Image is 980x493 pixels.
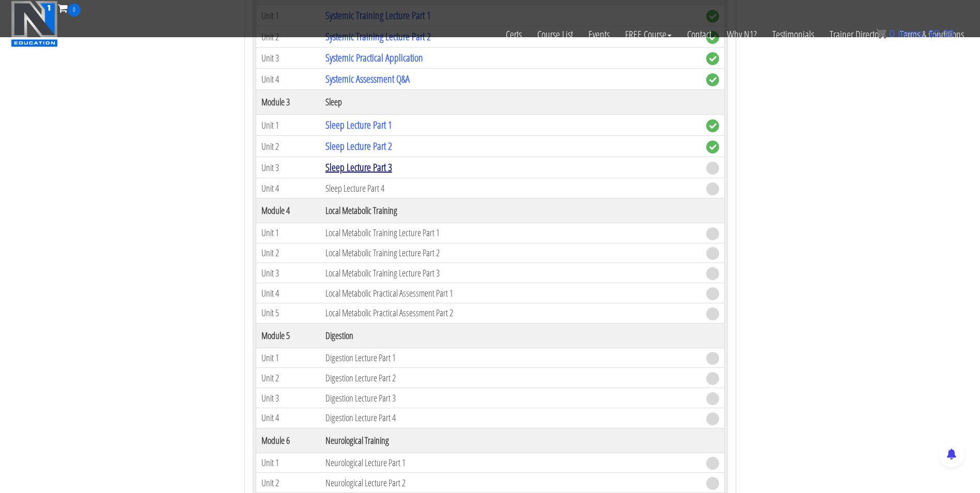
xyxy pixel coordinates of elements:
td: Unit 2 [256,473,320,493]
span: $ [928,28,934,39]
a: Sleep Lecture Part 1 [325,118,392,132]
a: Sleep Lecture Part 3 [325,160,392,174]
a: Testimonials [765,17,822,53]
td: Unit 2 [256,243,320,263]
td: Neurological Lecture Part 2 [320,473,701,493]
th: Neurological Training [320,428,701,453]
td: Local Metabolic Training Lecture Part 2 [320,243,701,263]
td: Unit 3 [256,157,320,178]
td: Unit 2 [256,136,320,157]
th: Module 3 [256,90,320,115]
img: icon11.png [876,28,886,39]
td: Unit 1 [256,453,320,473]
td: Unit 3 [256,48,320,69]
td: Digestion Lecture Part 1 [320,348,701,368]
td: Sleep Lecture Part 4 [320,178,701,198]
img: n1-education [11,1,58,47]
td: Digestion Lecture Part 4 [320,408,701,428]
td: Unit 1 [256,115,320,136]
th: Digestion [320,323,701,348]
th: Local Metabolic Training [320,198,701,223]
td: Unit 1 [256,223,320,243]
th: Module 6 [256,428,320,453]
td: Unit 3 [256,263,320,283]
span: 0 [68,4,81,17]
span: complete [706,52,719,65]
a: Why N1? [719,17,765,53]
td: Unit 5 [256,303,320,323]
th: Module 5 [256,323,320,348]
td: Local Metabolic Practical Assessment Part 2 [320,303,701,323]
td: Local Metabolic Practical Assessment Part 1 [320,283,701,303]
bdi: 0.00 [928,28,954,39]
td: Neurological Lecture Part 1 [320,453,701,473]
span: 0 [889,28,895,39]
td: Unit 1 [256,348,320,368]
a: Events [581,17,617,53]
a: Systemic Practical Application [325,51,423,65]
td: Digestion Lecture Part 2 [320,368,701,388]
th: Module 4 [256,198,320,223]
a: Systemic Assessment Q&A [325,72,410,86]
a: Terms & Conditions [892,17,972,53]
span: complete [706,73,719,86]
a: Trainer Directory [822,17,892,53]
a: 0 items: $0.00 [876,28,954,39]
a: Sleep Lecture Part 2 [325,139,392,153]
td: Unit 4 [256,178,320,198]
a: Course List [530,17,581,53]
a: Certs [498,17,530,53]
td: Unit 4 [256,283,320,303]
span: complete [706,119,719,132]
td: Unit 4 [256,69,320,90]
th: Sleep [320,90,701,115]
td: Unit 4 [256,408,320,428]
a: FREE Course [617,17,679,53]
a: Contact [679,17,719,53]
td: Unit 3 [256,388,320,408]
span: items: [898,28,925,39]
td: Unit 2 [256,368,320,388]
td: Local Metabolic Training Lecture Part 3 [320,263,701,283]
span: complete [706,141,719,153]
a: 0 [58,1,81,15]
td: Digestion Lecture Part 3 [320,388,701,408]
td: Local Metabolic Training Lecture Part 1 [320,223,701,243]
